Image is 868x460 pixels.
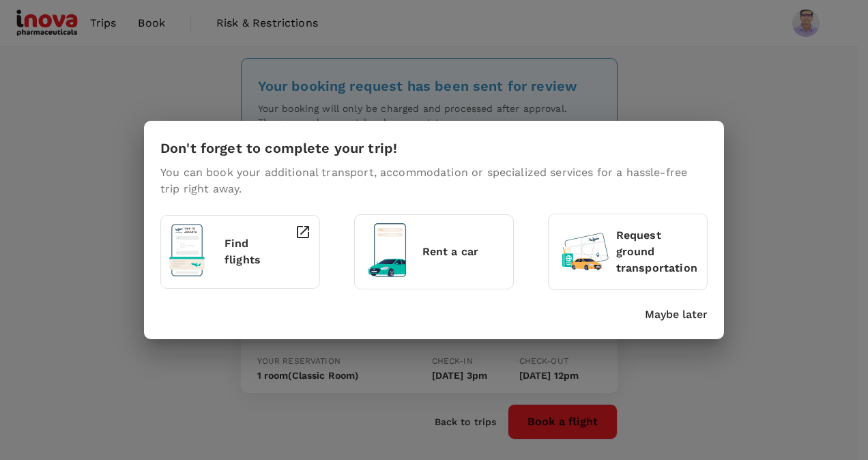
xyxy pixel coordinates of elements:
p: You can book your additional transport, accommodation or specialized services for a hassle-free t... [160,164,708,197]
p: Rent a car [422,244,505,260]
p: Request ground transportation [616,227,699,276]
h6: Don't forget to complete your trip! [160,137,397,159]
p: Find flights [225,235,268,268]
button: Maybe later [645,306,708,323]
